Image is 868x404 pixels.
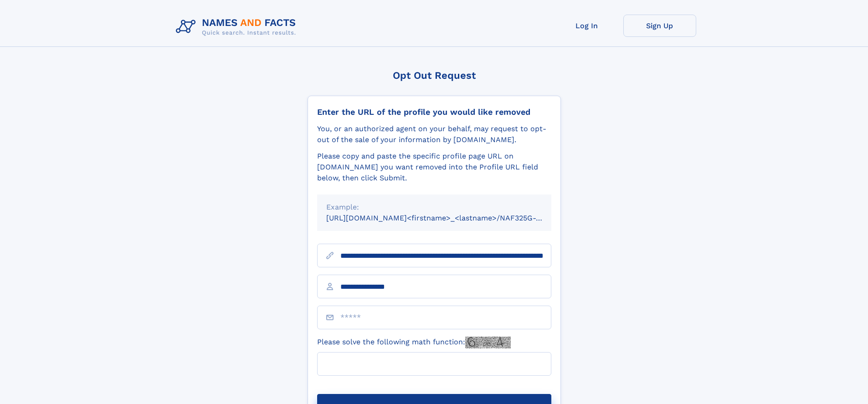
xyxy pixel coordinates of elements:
div: Example: [326,202,542,213]
a: Log In [550,15,623,37]
a: Sign Up [623,15,696,37]
label: Please solve the following math function: [317,337,511,348]
small: [URL][DOMAIN_NAME]<firstname>_<lastname>/NAF325G-xxxxxxxx [326,214,569,222]
div: You, or an authorized agent on your behalf, may request to opt-out of the sale of your informatio... [317,123,551,145]
img: Logo Names and Facts [172,15,303,39]
div: Opt Out Request [308,70,561,81]
div: Enter the URL of the profile you would like removed [317,107,551,117]
div: Please copy and paste the specific profile page URL on [DOMAIN_NAME] you want removed into the Pr... [317,151,551,184]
